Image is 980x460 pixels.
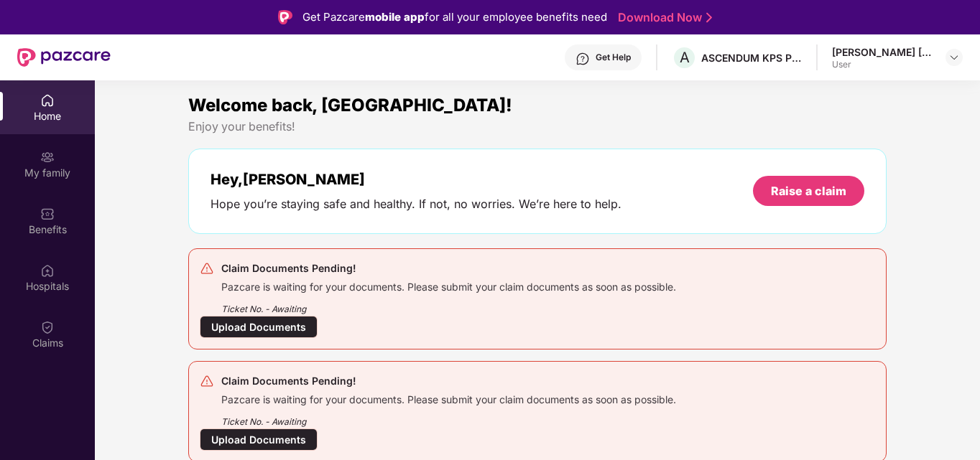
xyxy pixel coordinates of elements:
div: ASCENDUM KPS PRIVATE LIMITED [701,51,802,65]
img: svg+xml;base64,PHN2ZyBpZD0iQ2xhaW0iIHhtbG5zPSJodHRwOi8vd3d3LnczLm9yZy8yMDAwL3N2ZyIgd2lkdGg9IjIwIi... [40,320,55,334]
strong: mobile app [365,10,425,24]
img: svg+xml;base64,PHN2ZyB4bWxucz0iaHR0cDovL3d3dy53My5vcmcvMjAwMC9zdmciIHdpZHRoPSIyNCIgaGVpZ2h0PSIyNC... [200,261,214,276]
span: A [680,49,690,66]
div: Upload Documents [200,316,318,338]
div: Get Help [596,52,631,63]
img: svg+xml;base64,PHN2ZyBpZD0iSG9tZSIgeG1sbnM9Imh0dHA6Ly93d3cudzMub3JnLzIwMDAvc3ZnIiB3aWR0aD0iMjAiIG... [40,93,55,108]
div: Hey, [PERSON_NAME] [211,171,621,188]
img: Stroke [706,10,712,25]
img: svg+xml;base64,PHN2ZyBpZD0iSG9zcGl0YWxzIiB4bWxucz0iaHR0cDovL3d3dy53My5vcmcvMjAwMC9zdmciIHdpZHRoPS... [40,263,55,278]
div: User [832,59,933,70]
div: Ticket No. - Awaiting [221,294,676,316]
div: Ticket No. - Awaiting [221,406,676,428]
div: Upload Documents [200,428,318,451]
img: svg+xml;base64,PHN2ZyB4bWxucz0iaHR0cDovL3d3dy53My5vcmcvMjAwMC9zdmciIHdpZHRoPSIyNCIgaGVpZ2h0PSIyNC... [200,374,214,388]
div: Enjoy your benefits! [188,119,887,134]
img: svg+xml;base64,PHN2ZyBpZD0iSGVscC0zMngzMiIgeG1sbnM9Imh0dHA6Ly93d3cudzMub3JnLzIwMDAvc3ZnIiB3aWR0aD... [575,52,590,66]
a: Download Now [618,10,708,25]
span: Welcome back, [GEOGRAPHIC_DATA]! [188,95,512,116]
img: svg+xml;base64,PHN2ZyBpZD0iRHJvcGRvd24tMzJ4MzIiIHhtbG5zPSJodHRwOi8vd3d3LnczLm9yZy8yMDAwL3N2ZyIgd2... [948,52,960,63]
div: Hope you’re staying safe and healthy. If not, no worries. We’re here to help. [211,197,621,212]
img: New Pazcare Logo [17,48,111,67]
div: Raise a claim [771,183,846,199]
img: svg+xml;base64,PHN2ZyB3aWR0aD0iMjAiIGhlaWdodD0iMjAiIHZpZXdCb3g9IjAgMCAyMCAyMCIgZmlsbD0ibm9uZSIgeG... [40,150,55,164]
div: [PERSON_NAME] [PERSON_NAME] [832,45,933,59]
div: Claim Documents Pending! [221,260,676,277]
img: svg+xml;base64,PHN2ZyBpZD0iQmVuZWZpdHMiIHhtbG5zPSJodHRwOi8vd3d3LnczLm9yZy8yMDAwL3N2ZyIgd2lkdGg9Ij... [40,207,55,221]
div: Get Pazcare for all your employee benefits need [302,9,607,26]
div: Pazcare is waiting for your documents. Please submit your claim documents as soon as possible. [221,390,676,406]
img: Logo [278,10,292,24]
div: Claim Documents Pending! [221,372,676,390]
div: Pazcare is waiting for your documents. Please submit your claim documents as soon as possible. [221,277,676,294]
